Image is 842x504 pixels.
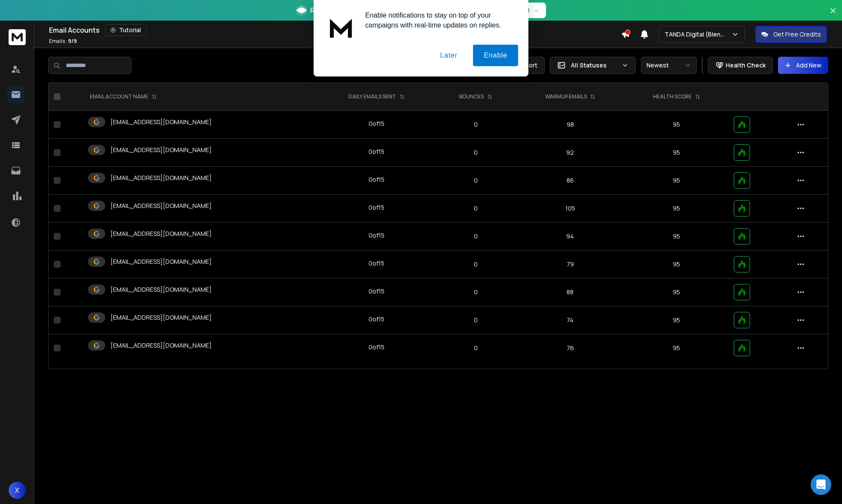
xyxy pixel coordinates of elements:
[653,93,692,100] p: HEALTH SCORE
[90,93,157,100] div: EMAIL ACCOUNT NAME
[369,175,384,184] div: 0 of 15
[369,259,384,268] div: 0 of 15
[625,195,729,223] td: 95
[516,223,625,250] td: 94
[625,139,729,167] td: 95
[625,167,729,195] td: 95
[441,176,510,185] p: 0
[369,231,384,240] div: 0 of 15
[625,278,729,306] td: 95
[369,147,384,156] div: 0 of 15
[369,287,384,296] div: 0 of 15
[110,341,212,350] p: [EMAIL_ADDRESS][DOMAIN_NAME]
[516,167,625,195] td: 86
[625,250,729,278] td: 95
[811,474,831,495] div: Open Intercom Messenger
[625,223,729,250] td: 95
[9,482,26,499] button: X
[625,111,729,139] td: 95
[369,315,384,324] div: 0 of 15
[429,45,468,66] button: Later
[516,250,625,278] td: 79
[324,10,358,45] img: notification icon
[369,203,384,212] div: 0 of 15
[441,204,510,213] p: 0
[110,146,212,154] p: [EMAIL_ADDRESS][DOMAIN_NAME]
[441,288,510,296] p: 0
[473,45,518,66] button: Enable
[110,118,212,126] p: [EMAIL_ADDRESS][DOMAIN_NAME]
[348,93,396,100] p: DAILY EMAILS SENT
[516,306,625,334] td: 74
[459,93,484,100] p: BOUNCES
[110,257,212,266] p: [EMAIL_ADDRESS][DOMAIN_NAME]
[516,139,625,167] td: 92
[516,278,625,306] td: 88
[516,334,625,362] td: 76
[516,195,625,223] td: 105
[358,10,518,30] div: Enable notifications to stay on top of your campaigns with real-time updates on replies.
[441,316,510,324] p: 0
[516,111,625,139] td: 98
[625,334,729,362] td: 95
[110,285,212,294] p: [EMAIL_ADDRESS][DOMAIN_NAME]
[369,343,384,351] div: 0 of 15
[369,119,384,128] div: 0 of 15
[110,174,212,182] p: [EMAIL_ADDRESS][DOMAIN_NAME]
[110,313,212,322] p: [EMAIL_ADDRESS][DOMAIN_NAME]
[441,344,510,352] p: 0
[625,306,729,334] td: 95
[441,120,510,129] p: 0
[441,232,510,241] p: 0
[110,229,212,238] p: [EMAIL_ADDRESS][DOMAIN_NAME]
[441,148,510,157] p: 0
[441,260,510,269] p: 0
[110,202,212,210] p: [EMAIL_ADDRESS][DOMAIN_NAME]
[545,93,587,100] p: WARMUP EMAILS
